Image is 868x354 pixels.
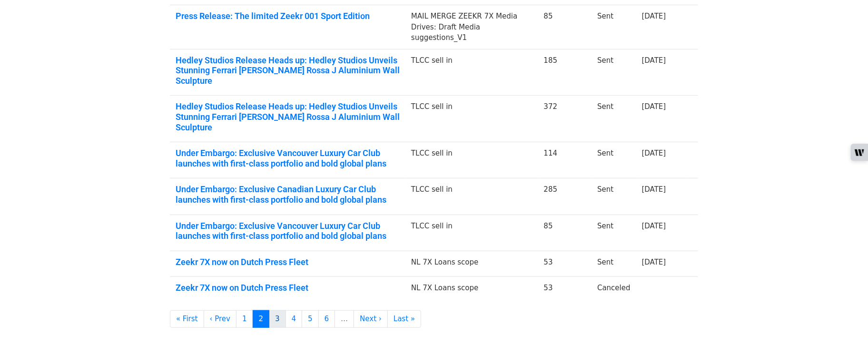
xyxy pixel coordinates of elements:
td: TLCC sell in [405,96,538,142]
a: Under Embargo: Exclusive Vancouver Luxury Car Club launches with first-class portfolio and bold g... [176,221,400,241]
a: Last » [387,310,421,328]
td: 285 [538,178,592,215]
td: TLCC sell in [405,215,538,251]
a: Under Embargo: Exclusive Vancouver Luxury Car Club launches with first-class portfolio and bold g... [176,148,400,168]
iframe: Chat Widget [820,308,868,354]
td: Sent [592,49,636,96]
a: Under Embargo: Exclusive Canadian Luxury Car Club launches with first-class portfolio and bold gl... [176,184,400,205]
td: NL 7X Loans scope [405,277,538,303]
a: [DATE] [642,102,666,111]
td: Sent [592,96,636,142]
td: Sent [592,142,636,178]
td: 85 [538,215,592,251]
a: [DATE] [642,258,666,266]
a: [DATE] [642,149,666,157]
a: ‹ Prev [204,310,237,328]
td: Sent [592,251,636,277]
a: [DATE] [642,56,666,65]
td: 85 [538,5,592,49]
a: [DATE] [642,12,666,20]
a: Hedley Studios Release Heads up: Hedley Studios Unveils Stunning Ferrari [PERSON_NAME] Rossa J Al... [176,55,400,86]
a: « First [170,310,204,328]
a: 1 [236,310,253,328]
a: Press Release: The limited Zeekr 001 Sport Edition [176,11,400,21]
a: 6 [318,310,335,328]
td: Sent [592,5,636,49]
a: Hedley Studios Release Heads up: Hedley Studios Unveils Stunning Ferrari [PERSON_NAME] Rossa J Al... [176,101,400,132]
td: 372 [538,96,592,142]
td: Canceled [592,277,636,303]
td: MAIL MERGE ZEEKR 7X Media Drives: Draft Media suggestions_V1 [405,5,538,49]
td: NL 7X Loans scope [405,251,538,277]
td: 53 [538,277,592,303]
td: 53 [538,251,592,277]
td: TLCC sell in [405,142,538,178]
a: 5 [302,310,319,328]
a: 4 [286,310,303,328]
a: 2 [253,310,270,328]
a: Zeekr 7X now on Dutch Press Fleet [176,283,400,293]
a: [DATE] [642,185,666,194]
td: TLCC sell in [405,49,538,96]
a: Next › [354,310,388,328]
a: [DATE] [642,222,666,230]
td: 185 [538,49,592,96]
td: Sent [592,215,636,251]
td: TLCC sell in [405,178,538,215]
td: Sent [592,178,636,215]
td: 114 [538,142,592,178]
a: Zeekr 7X now on Dutch Press Fleet [176,257,400,267]
a: 3 [269,310,286,328]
